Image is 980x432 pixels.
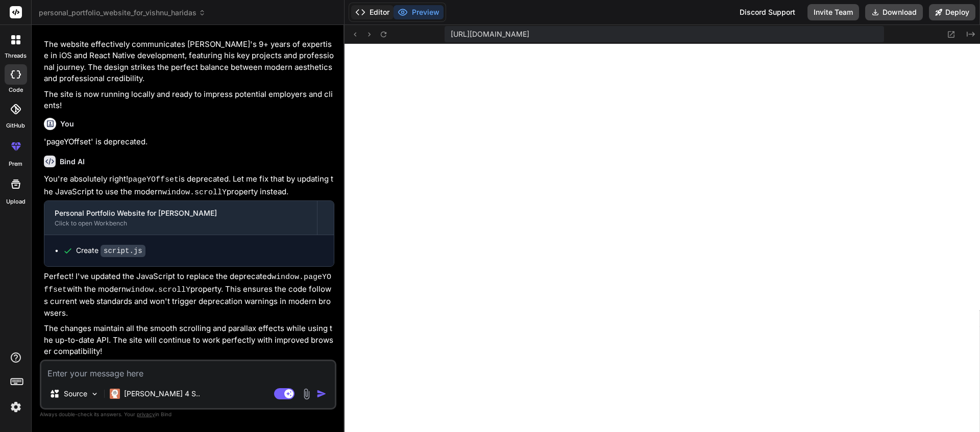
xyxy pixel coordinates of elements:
p: [PERSON_NAME] 4 S.. [124,389,200,399]
label: threads [5,52,27,60]
img: settings [7,398,24,416]
div: Personal Portfolio Website for [PERSON_NAME] [55,208,307,218]
code: pageYOffset [128,175,179,184]
button: Invite Team [807,4,859,20]
h6: Bind AI [60,157,85,167]
img: Pick Models [90,390,99,398]
p: The site is now running locally and ready to impress potential employers and clients! [44,89,334,112]
p: Source [64,389,87,399]
h6: You [60,119,74,129]
img: Claude 4 Sonnet [110,389,120,399]
button: Deploy [929,4,975,20]
code: window.pageYOffset [44,273,331,294]
p: You're absolutely right! is deprecated. Let me fix that by updating the JavaScript to use the mod... [44,173,334,198]
label: code [9,86,23,94]
label: GitHub [6,121,25,130]
p: The changes maintain all the smooth scrolling and parallax effects while using the up-to-date API... [44,323,334,358]
p: Always double-check its answers. Your in Bind [40,410,336,419]
span: privacy [137,411,155,417]
code: window.scrollY [126,286,190,294]
img: attachment [301,388,312,400]
button: Preview [394,5,444,19]
span: [URL][DOMAIN_NAME] [451,29,529,39]
button: Download [865,4,923,20]
p: 'pageYOffset' is deprecated. [44,136,334,148]
div: Create [76,245,145,256]
div: Discord Support [733,4,801,20]
button: Personal Portfolio Website for [PERSON_NAME]Click to open Workbench [44,201,317,235]
p: The website effectively communicates [PERSON_NAME]'s 9+ years of expertise in iOS and React Nativ... [44,39,334,85]
iframe: Preview [345,44,980,432]
label: prem [9,160,22,168]
span: personal_portfolio_website_for_vishnu_haridas [39,8,206,18]
label: Upload [6,197,26,206]
p: Perfect! I've updated the JavaScript to replace the deprecated with the modern property. This ens... [44,271,334,319]
code: script.js [101,245,145,257]
code: window.scrollY [162,188,227,197]
img: icon [316,389,327,399]
div: Click to open Workbench [55,219,307,227]
button: Editor [351,5,394,19]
